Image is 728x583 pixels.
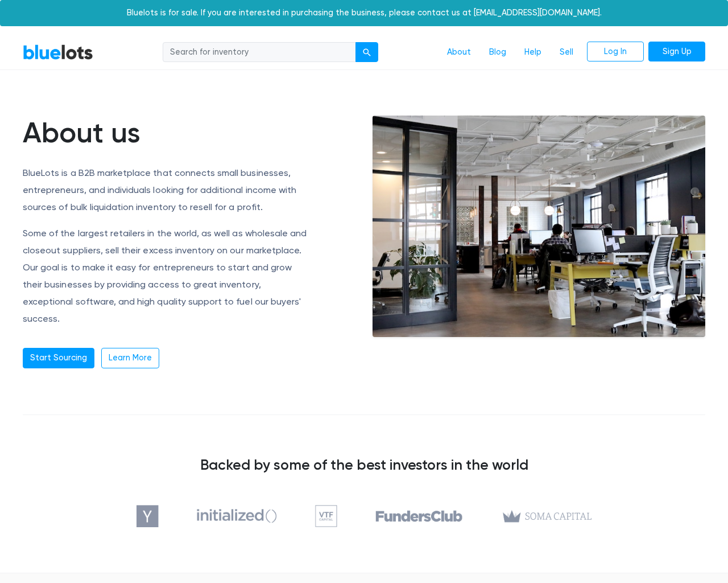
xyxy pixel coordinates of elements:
[23,44,93,60] a: BlueLots
[136,505,591,527] img: investors-5810ae37ad836bd4b514f5b0925ed1975c51720d37f783dda43536e0f67d61f6.png
[23,456,705,473] h3: Backed by some of the best investors in the world
[23,116,310,150] h1: About us
[23,348,94,368] a: Start Sourcing
[587,42,644,62] a: Log In
[163,42,356,63] input: Search for inventory
[23,225,310,327] p: Some of the largest retailers in the world, as well as wholesale and closeout suppliers, sell the...
[101,348,159,368] a: Learn More
[480,42,515,63] a: Blog
[515,42,551,63] a: Help
[648,42,705,62] a: Sign Up
[438,42,480,63] a: About
[551,42,582,63] a: Sell
[23,165,310,216] p: BlueLots is a B2B marketplace that connects small businesses, entrepreneurs, and individuals look...
[373,116,705,338] img: office-e6e871ac0602a9b363ffc73e1d17013cb30894adc08fbdb38787864bb9a1d2fe.jpg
